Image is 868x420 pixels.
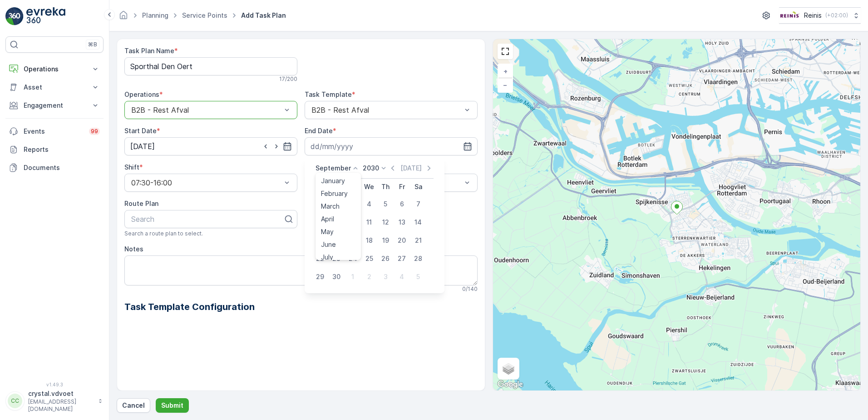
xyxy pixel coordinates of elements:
p: ⌘B [88,41,97,48]
p: Asset [24,83,85,92]
button: Asset [5,78,104,96]
div: 15 [313,233,327,248]
p: crystal.vdvoet [28,389,94,398]
span: v 1.49.3 [5,382,104,387]
a: Planning [142,11,168,19]
div: 25 [362,251,376,266]
div: 21 [411,233,425,248]
div: 12 [378,215,393,230]
button: Operations [5,60,104,78]
ul: Menu [316,173,361,260]
button: Reinis(+02:00) [779,7,861,24]
img: Reinis-Logo-Vrijstaand_Tekengebied-1-copy2_aBO4n7j.png [779,10,800,20]
div: 29 [313,270,327,284]
h2: Task Template Configuration [124,300,478,314]
label: Route Plan [124,200,158,207]
div: 22 [313,251,327,266]
button: Engagement [5,96,104,115]
span: − [503,81,508,89]
a: View Fullscreen [498,45,512,58]
p: Search [131,214,283,225]
span: May [321,227,334,236]
div: 8 [313,215,327,230]
a: Zoom In [498,65,512,78]
span: February [321,189,348,198]
label: Notes [124,245,143,253]
p: ( +02:00 ) [825,12,848,19]
div: 5 [378,197,393,211]
p: Submit [161,401,183,410]
a: Documents [5,159,104,177]
div: 4 [395,270,409,284]
label: Operations [124,90,159,98]
label: Task Plan Name [124,47,174,55]
p: Reinis [804,11,822,20]
p: Engagement [24,101,85,110]
p: 99 [91,128,98,135]
img: logo_light-DOdMpM7g.png [26,7,65,25]
div: 30 [329,270,344,284]
div: 13 [395,215,409,230]
span: April [321,215,334,224]
span: July [321,253,333,262]
div: 19 [378,233,393,248]
div: 1 [313,197,327,211]
div: 4 [362,197,376,211]
label: Start Date [124,127,157,135]
th: Saturday [410,179,426,195]
button: Cancel [117,398,150,413]
a: Events99 [5,122,104,140]
p: 0 / 140 [462,285,478,293]
span: + [503,67,508,75]
input: dd/mm/yyyy [305,137,478,155]
div: 3 [378,270,393,284]
th: Thursday [377,179,394,195]
label: Shift [124,163,139,171]
div: 28 [411,251,425,266]
p: September [316,164,351,173]
span: Add Task Plan [239,11,288,20]
a: Zoom Out [498,78,512,92]
input: dd/mm/yyyy [124,137,297,155]
div: 2 [362,270,376,284]
div: 7 [411,197,425,211]
div: 6 [395,197,409,211]
div: 26 [378,251,393,266]
p: Cancel [122,401,145,410]
p: Operations [24,65,85,74]
span: Search a route plan to select. [124,230,203,237]
div: 11 [362,215,376,230]
span: March [321,202,340,211]
th: Wednesday [361,179,377,195]
a: Service Points [182,11,227,19]
img: logo [5,7,24,25]
div: 1 [345,270,360,284]
a: Layers [498,359,518,379]
th: Sunday [312,179,328,195]
p: 17 / 200 [279,75,297,83]
img: Google [495,379,525,390]
span: June [321,240,336,249]
div: 20 [395,233,409,248]
a: Open this area in Google Maps (opens a new window) [495,379,525,390]
div: CC [8,394,22,408]
p: [DATE] [400,164,422,173]
p: 2030 [363,164,379,173]
span: January [321,176,345,185]
button: CCcrystal.vdvoet[EMAIL_ADDRESS][DOMAIN_NAME] [5,389,104,413]
th: Friday [394,179,410,195]
div: 27 [395,251,409,266]
button: Submit [156,398,189,413]
p: Reports [24,145,100,154]
p: Events [24,127,84,136]
label: Task Template [305,90,352,98]
p: Documents [24,163,100,172]
label: End Date [305,127,333,135]
a: Homepage [118,14,128,21]
div: 5 [411,270,425,284]
div: 18 [362,233,376,248]
div: 14 [411,215,425,230]
a: Reports [5,140,104,159]
p: [EMAIL_ADDRESS][DOMAIN_NAME] [28,398,94,413]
